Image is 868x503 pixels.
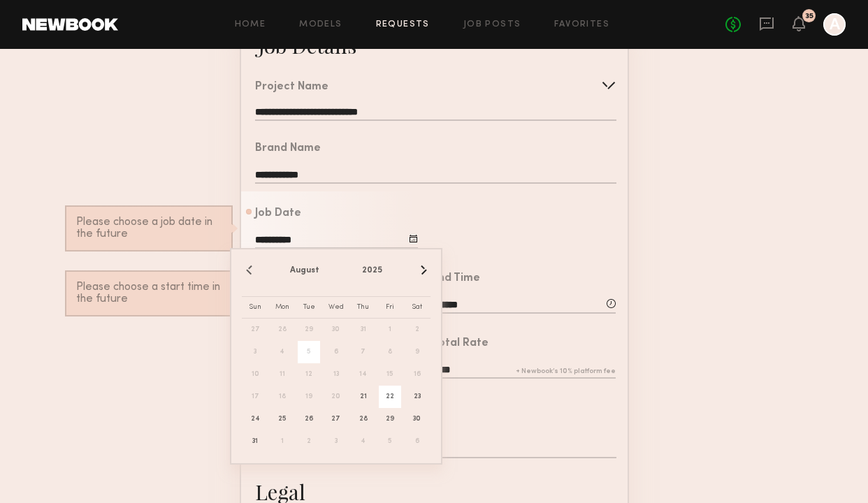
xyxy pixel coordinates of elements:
div: Project Name [255,82,328,93]
th: weekday [377,296,404,319]
span: 2 [298,430,320,453]
a: Job Posts [463,20,521,29]
a: A [823,13,846,36]
th: weekday [403,296,431,319]
span: 29 [298,319,320,341]
span: 17 [244,386,266,408]
a: Home [235,20,266,29]
span: August [290,266,319,275]
div: 35 [805,13,813,20]
span: 21 [352,386,375,408]
div: End Time [432,273,480,284]
span: 5 [298,341,320,363]
span: 18 [271,386,294,408]
th: weekday [349,296,377,319]
span: 6 [325,341,347,363]
a: Requests [376,20,430,29]
span: 26 [298,408,320,430]
span: 23 [406,386,428,408]
span: 20 [325,386,347,408]
div: Please choose a job date in the future [76,217,222,240]
div: Please choose a start time in the future [76,282,222,305]
span: 27 [325,408,347,430]
bs-datepicker-container: calendar [230,248,442,465]
span: 13 [325,363,347,386]
span: 15 [379,363,401,386]
a: Models [299,20,342,29]
th: weekday [296,296,323,319]
span: 25 [271,408,294,430]
th: weekday [242,296,269,319]
span: 28 [271,319,294,341]
span: 31 [352,319,375,341]
span: 6 [406,430,428,453]
button: August [281,260,328,281]
span: 1 [379,319,401,341]
span: 8 [379,341,401,363]
th: weekday [323,296,350,319]
span: 4 [352,430,375,453]
span: 2025 [362,266,382,275]
span: 24 [244,408,266,430]
span: 28 [352,408,375,430]
div: Job Date [255,208,301,219]
span: 16 [406,363,428,386]
span: 9 [406,341,428,363]
a: Favorites [554,20,609,29]
span: 29 [379,408,401,430]
span: 27 [244,319,266,341]
span: 11 [271,363,294,386]
span: 12 [298,363,320,386]
span: 19 [298,386,320,408]
span: 2 [406,319,428,341]
span: 30 [406,408,428,430]
div: Brand Name [255,143,321,154]
span: 1 [271,430,294,453]
span: 5 [379,430,401,453]
span: 10 [244,363,266,386]
span: 22 [379,386,401,408]
span: 7 [352,341,375,363]
th: weekday [269,296,296,319]
div: Total Rate [432,338,489,349]
span: 14 [352,363,375,386]
span: 3 [244,341,266,363]
span: 4 [271,341,294,363]
span: 31 [244,430,266,453]
button: 2025 [353,260,391,281]
span: 3 [325,430,347,453]
span: 30 [325,319,347,341]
